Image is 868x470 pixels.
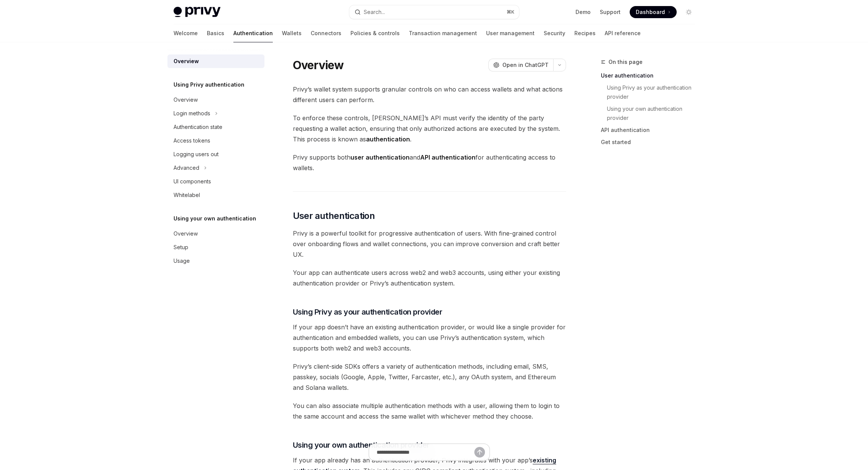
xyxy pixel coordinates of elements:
a: Recipes [574,24,596,42]
strong: authentication [366,135,410,143]
div: Usage [174,256,190,265]
a: Dashboard [630,6,677,18]
div: Overview [174,95,198,104]
strong: API authentication [420,154,475,161]
a: Support [600,8,621,16]
span: To enforce these controls, [PERSON_NAME]’s API must verify the identity of the party requesting a... [293,113,566,144]
strong: user authentication [350,154,410,161]
a: Logging users out [167,147,264,161]
input: Ask a question... [377,444,474,461]
a: Connectors [311,24,341,42]
a: Overview [167,54,264,68]
a: User authentication [601,70,701,82]
button: Toggle Advanced section [167,161,264,175]
a: Get started [601,136,701,148]
div: Advanced [174,163,199,172]
a: Welcome [174,24,198,42]
div: Logging users out [174,150,219,159]
h5: Using your own authentication [174,214,256,223]
span: Dashboard [636,8,665,16]
div: Overview [174,57,199,66]
a: Whitelabel [167,188,264,202]
span: Privy supports both and for authenticating access to wallets. [293,152,566,173]
h5: Using Privy authentication [174,80,244,89]
span: Privy’s client-side SDKs offers a variety of authentication methods, including email, SMS, passke... [293,361,566,393]
a: Overview [167,227,264,240]
a: Basics [207,24,224,42]
a: Security [544,24,565,42]
a: Authentication [233,24,273,42]
a: UI components [167,175,264,188]
span: Open in ChatGPT [502,61,549,69]
a: Wallets [282,24,302,42]
h1: Overview [293,58,344,72]
button: Open search [349,5,519,19]
a: API authentication [601,124,701,136]
div: Setup [174,243,188,252]
div: UI components [174,177,211,186]
a: Overview [167,93,264,107]
a: Demo [576,8,591,16]
button: Toggle dark mode [683,6,695,18]
div: Whitelabel [174,191,200,200]
a: Authentication state [167,120,264,134]
div: Authentication state [174,123,222,132]
div: Search... [364,8,385,17]
a: Policies & controls [350,24,400,42]
span: User authentication [293,210,375,222]
button: Open in ChatGPT [488,59,553,71]
a: Usage [167,254,264,268]
span: Privy is a powerful toolkit for progressive authentication of users. With fine-grained control ov... [293,228,566,260]
span: ⌘ K [507,9,515,15]
button: Send message [474,447,485,458]
span: Privy’s wallet system supports granular controls on who can access wallets and what actions diffe... [293,84,566,105]
span: If your app doesn’t have an existing authentication provider, or would like a single provider for... [293,322,566,354]
span: On this page [608,57,643,67]
a: Using Privy as your authentication provider [601,82,701,103]
a: Setup [167,240,264,254]
button: Toggle Login methods section [167,107,264,120]
a: Using your own authentication provider [601,103,701,124]
a: User management [486,24,535,42]
div: Overview [174,229,198,238]
span: You can also associate multiple authentication methods with a user, allowing them to login to the... [293,400,566,422]
img: light logo [174,7,221,17]
div: Login methods [174,109,210,118]
a: Transaction management [409,24,477,42]
span: Your app can authenticate users across web2 and web3 accounts, using either your existing authent... [293,267,566,289]
span: Using your own authentication provider [293,440,430,450]
div: Access tokens [174,136,210,145]
a: API reference [605,24,641,42]
a: Access tokens [167,134,264,147]
span: Using Privy as your authentication provider [293,307,443,317]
